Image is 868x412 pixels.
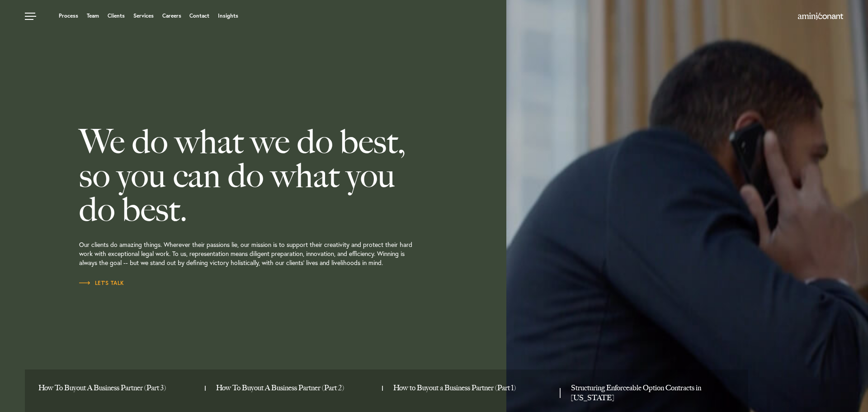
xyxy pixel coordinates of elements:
p: Our clients do amazing things. Wherever their passions lie, our mission is to support their creat... [79,227,500,279]
a: Services [133,13,154,19]
span: Let’s Talk [79,280,124,286]
img: Amini & Conant [798,13,843,20]
a: Structuring Enforceable Option Contracts in Texas [571,383,731,403]
a: How To Buyout A Business Partner (Part 3) [38,383,198,393]
a: Careers [162,13,181,19]
a: Insights [218,13,238,19]
h2: We do what we do best, so you can do what you do best. [79,125,500,227]
a: Contact [189,13,209,19]
a: Team [87,13,99,19]
a: Clients [108,13,125,19]
a: How To Buyout A Business Partner (Part 2) [216,383,376,393]
a: How to Buyout a Business Partner (Part 1) [393,383,553,393]
a: Process [59,13,78,19]
a: Let’s Talk [79,279,124,288]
